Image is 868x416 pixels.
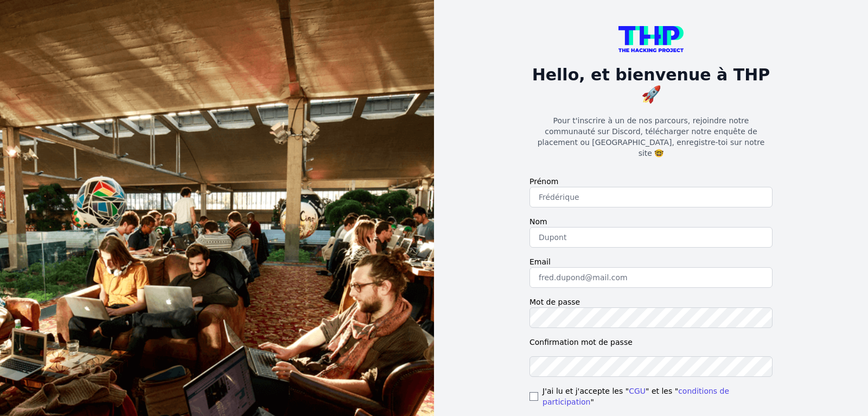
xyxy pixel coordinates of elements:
[618,26,684,52] img: logo
[529,187,773,207] input: Frédérique
[529,297,773,307] label: Mot de passe
[529,227,773,248] input: Dupont
[529,115,773,159] p: Pour t'inscrire à un de nos parcours, rejoindre notre communauté sur Discord, télécharger notre e...
[529,65,773,104] h1: Hello, et bienvenue à THP 🚀
[529,216,773,227] label: Nom
[542,386,773,407] span: J'ai lu et j'accepte les " " et les " "
[529,267,773,288] input: fred.dupond@mail.com
[629,387,646,395] a: CGU
[529,337,773,348] label: Confirmation mot de passe
[529,256,773,267] label: Email
[529,176,773,187] label: Prénom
